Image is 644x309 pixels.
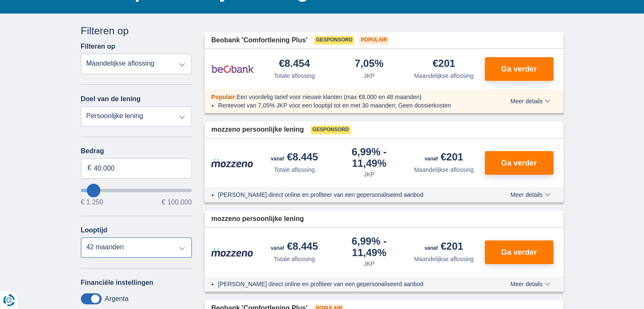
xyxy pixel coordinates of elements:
[81,24,192,38] div: Filteren op
[359,36,389,44] span: Populair
[501,65,536,73] span: Ga verder
[414,255,474,263] div: Maandelijkse aflossing
[81,199,103,206] span: € 1.250
[218,101,479,110] li: Rentevoet van 7,05% JKP voor een looptijd tot en met 30 maanden; Geen dossierkosten
[414,72,474,80] div: Maandelijkse aflossing
[211,58,254,80] img: product.pl.alt Beobank
[81,147,192,155] label: Bedrag
[211,248,254,257] img: product.pl.alt Mozzeno
[311,126,351,134] span: Gesponsord
[81,189,192,192] input: wantToBorrow
[218,190,479,199] li: [PERSON_NAME] direct online en profiteer van een gepersonaliseerd aanbod
[501,248,536,256] span: Ga verder
[81,279,154,287] label: Financiële instellingen
[501,159,536,167] span: Ga verder
[274,72,315,80] div: Totale aflossing
[205,93,486,101] div: :
[335,236,404,258] div: 6,99%
[274,255,315,263] div: Totale aflossing
[425,152,463,164] div: €201
[485,240,553,264] button: Ga verder
[414,166,474,174] div: Maandelijkse aflossing
[314,36,354,44] span: Gesponsord
[81,43,116,50] label: Filteren op
[510,98,550,104] span: Meer details
[485,57,553,81] button: Ga verder
[218,280,479,288] li: [PERSON_NAME] direct online en profiteer van een gepersonaliseerd aanbod
[274,166,315,174] div: Totale aflossing
[88,163,91,173] span: €
[105,295,129,303] label: Argenta
[81,226,108,234] label: Looptijd
[279,58,310,70] div: €8.454
[504,191,556,198] button: Meer details
[364,72,375,80] div: JKP
[211,125,304,135] span: mozzeno persoonlijke lening
[433,58,455,70] div: €201
[504,281,556,287] button: Meer details
[425,241,463,253] div: €201
[211,94,235,100] span: Populair
[81,95,141,103] label: Doel van de lening
[211,214,304,224] span: mozzeno persoonlijke lening
[504,98,556,105] button: Meer details
[510,192,550,198] span: Meer details
[237,94,422,100] span: Een voordelig tarief voor nieuwe klanten (max €8.000 en 48 maanden)
[364,170,375,179] div: JKP
[162,199,192,206] span: € 100.000
[364,259,375,268] div: JKP
[271,152,318,164] div: €8.445
[355,58,384,70] div: 7,05%
[510,281,550,287] span: Meer details
[271,241,318,253] div: €8.445
[485,151,553,175] button: Ga verder
[211,158,254,168] img: product.pl.alt Mozzeno
[211,36,307,45] span: Beobank 'Comfortlening Plus'
[335,147,404,168] div: 6,99%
